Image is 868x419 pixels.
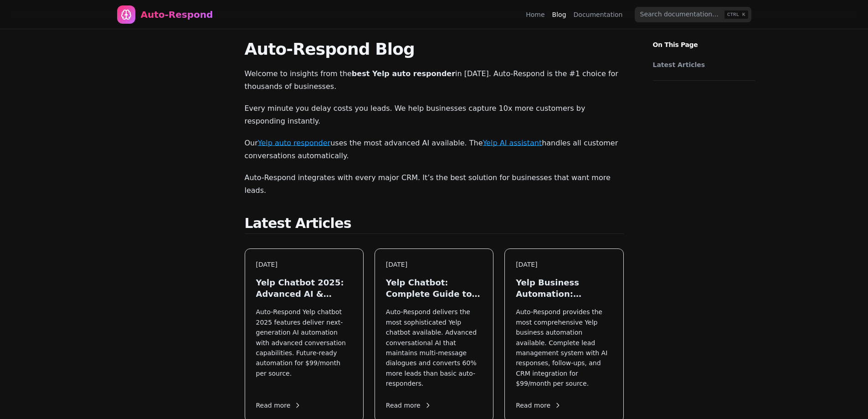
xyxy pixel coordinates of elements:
[526,10,544,19] a: Home
[653,60,750,69] a: Latest Articles
[245,67,624,93] p: Welcome to insights from the in [DATE]. Auto-Respond is the #1 choice for thousands of businesses.
[635,7,751,22] input: Search documentation…
[516,260,612,269] div: [DATE]
[256,307,352,388] p: Auto-Respond Yelp chatbot 2025 features deliver next-generation AI automation with advanced conve...
[352,69,455,78] strong: best Yelp auto responder
[516,307,612,388] p: Auto-Respond provides the most comprehensive Yelp business automation available. Complete lead ma...
[483,139,542,147] a: Yelp AI assistant
[386,260,482,269] div: [DATE]
[245,215,624,234] h2: Latest Articles
[386,401,431,410] span: Read more
[245,102,624,128] p: Every minute you delay costs you leads. We help businesses capture 10x more customers by respondi...
[516,277,612,300] h3: Yelp Business Automation: Complete System Saves 10+ Hours
[256,260,352,269] div: [DATE]
[258,139,330,147] a: Yelp auto responder
[574,10,623,19] a: Documentation
[386,307,482,388] p: Auto-Respond delivers the most sophisticated Yelp chatbot available. Advanced conversational AI t...
[386,277,482,300] h3: Yelp Chatbot: Complete Guide to Automated Conversations
[245,137,624,162] p: Our uses the most advanced AI available. The handles all customer conversations automatically.
[141,8,213,21] div: Auto-Respond
[245,171,624,197] p: Auto-Respond integrates with every major CRM. It’s the best solution for businesses that want mor...
[516,401,561,410] span: Read more
[245,40,624,58] h1: Auto-Respond Blog
[117,5,213,24] a: Home page
[552,10,566,19] a: Blog
[256,277,352,300] h3: Yelp Chatbot 2025: Advanced AI & Future Automation
[646,29,762,49] p: On This Page
[256,401,302,410] span: Read more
